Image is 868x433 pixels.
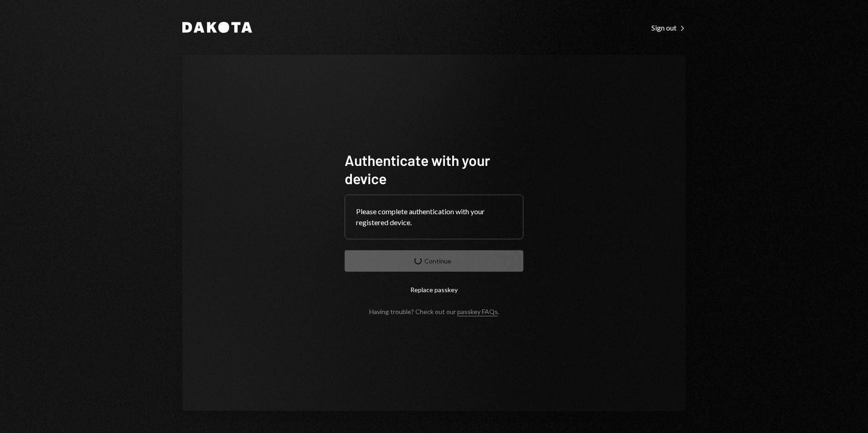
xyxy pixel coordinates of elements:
[345,151,523,187] h1: Authenticate with your device
[356,206,512,228] div: Please complete authentication with your registered device.
[651,22,686,32] a: Sign out
[369,308,499,315] div: Having trouble? Check out our .
[651,23,686,32] div: Sign out
[345,279,523,300] button: Replace passkey
[457,308,498,316] a: passkey FAQs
